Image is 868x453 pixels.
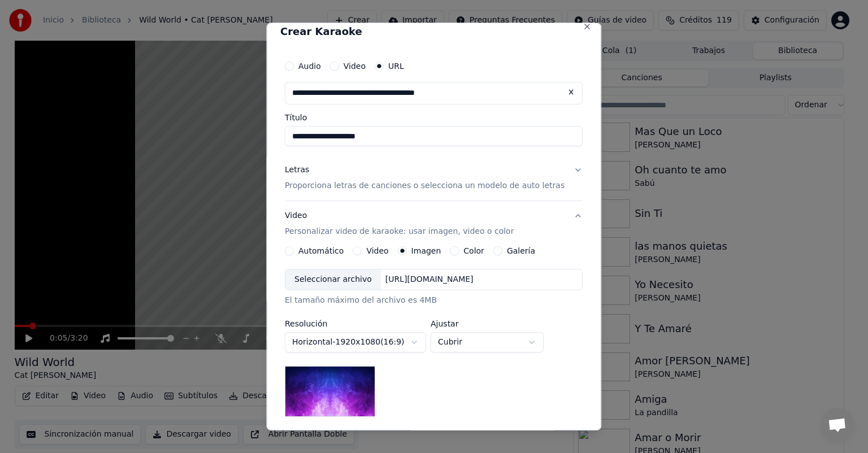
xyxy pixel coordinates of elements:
[464,247,485,255] label: Color
[507,247,535,255] label: Galería
[285,180,565,191] p: Proporciona letras de canciones o selecciona un modelo de auto letras
[285,210,514,237] div: Video
[285,320,426,328] label: Resolución
[411,247,441,255] label: Imagen
[298,62,321,70] label: Audio
[285,164,309,176] div: Letras
[285,201,583,246] button: VideoPersonalizar video de karaoke: usar imagen, video o color
[285,269,381,290] div: Seleccionar archivo
[298,247,344,255] label: Automático
[344,62,366,70] label: Video
[280,27,587,37] h2: Crear Karaoke
[285,295,583,306] div: El tamaño máximo del archivo es 4MB
[285,114,583,121] label: Título
[381,274,478,285] div: [URL][DOMAIN_NAME]
[367,247,389,255] label: Video
[285,155,583,201] button: LetrasProporciona letras de canciones o selecciona un modelo de auto letras
[285,226,514,237] p: Personalizar video de karaoke: usar imagen, video o color
[431,320,544,328] label: Ajustar
[388,62,404,70] label: URL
